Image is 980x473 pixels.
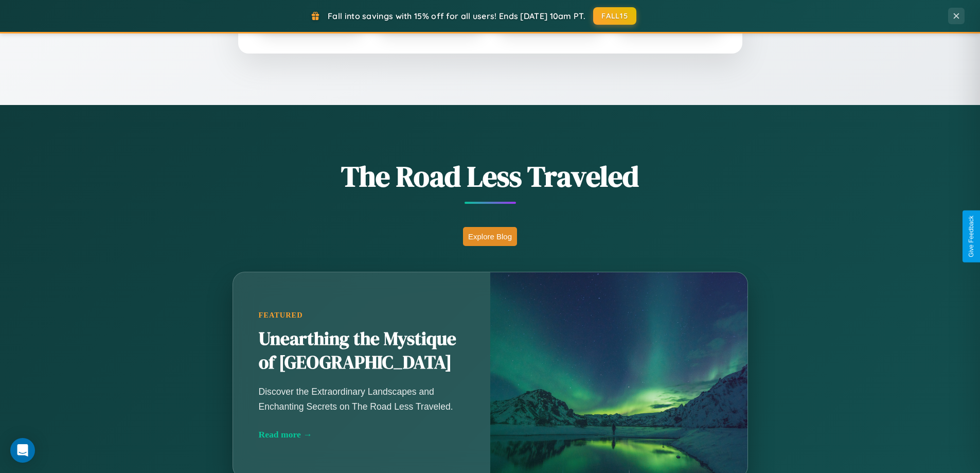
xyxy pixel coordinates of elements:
[10,438,35,463] div: Open Intercom Messenger
[259,311,465,320] div: Featured
[463,227,517,246] button: Explore Blog
[259,384,465,413] p: Discover the Extraordinary Landscapes and Enchanting Secrets on The Road Less Traveled.
[259,429,465,440] div: Read more →
[968,216,975,257] div: Give Feedback
[328,11,585,21] span: Fall into savings with 15% off for all users! Ends [DATE] 10am PT.
[182,156,799,196] h1: The Road Less Traveled
[593,7,636,25] button: FALL15
[259,327,465,375] h2: Unearthing the Mystique of [GEOGRAPHIC_DATA]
